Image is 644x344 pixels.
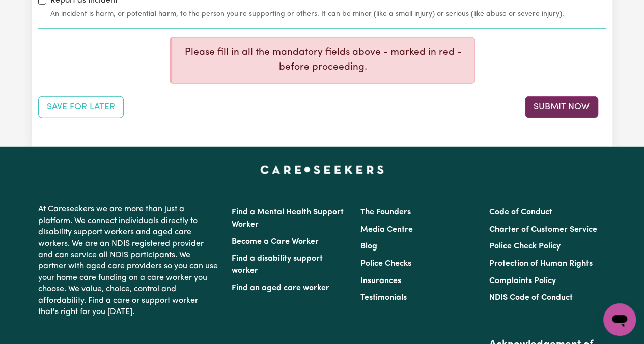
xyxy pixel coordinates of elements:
a: Find an aged care worker [232,284,329,292]
a: Testimonials [360,294,407,302]
a: Find a Mental Health Support Worker [232,208,344,229]
a: Insurances [360,277,401,285]
a: The Founders [360,208,411,216]
a: Protection of Human Rights [489,260,593,268]
a: NDIS Code of Conduct [489,294,573,302]
a: Blog [360,242,377,251]
a: Charter of Customer Service [489,226,597,234]
iframe: Button to launch messaging window [603,303,636,336]
p: At Careseekers we are more than just a platform. We connect individuals directly to disability su... [38,200,219,322]
a: Careseekers home page [260,165,384,173]
small: An incident is harm, or potential harm, to the person you're supporting or others. It can be mino... [50,9,606,19]
a: Become a Care Worker [232,238,319,246]
button: Save your job report [38,96,124,118]
p: Please fill in all the mandatory fields above - marked in red - before proceeding. [180,46,466,75]
button: Submit your job report [525,96,598,118]
a: Code of Conduct [489,208,552,216]
a: Police Checks [360,260,411,268]
a: Find a disability support worker [232,255,323,275]
a: Police Check Policy [489,242,561,251]
a: Complaints Policy [489,277,556,285]
a: Media Centre [360,226,413,234]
